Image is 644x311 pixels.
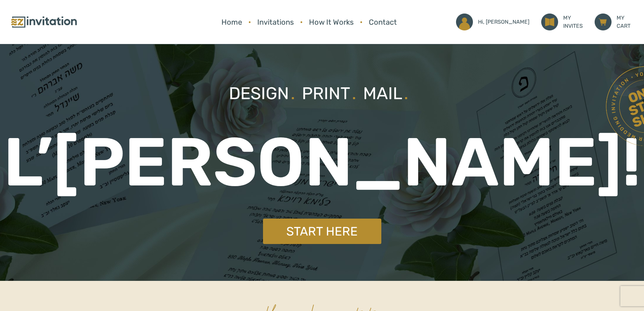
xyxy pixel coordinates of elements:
[478,18,529,26] p: Hi, [PERSON_NAME]
[453,10,533,34] a: Hi, [PERSON_NAME]
[541,14,558,30] img: ico_my_invites.png
[563,14,583,30] p: MY INVITES
[404,83,408,104] span: .
[617,14,630,30] p: MY CART
[306,13,357,31] a: How It Works
[365,13,400,31] a: Contact
[291,83,295,104] span: .
[229,81,415,106] p: Design Print Mail
[595,14,612,30] img: ico_cart.png
[263,219,381,244] a: Start Here
[352,83,356,104] span: .
[218,13,245,31] a: Home
[3,112,641,213] p: L’[PERSON_NAME]!
[591,10,634,34] a: MYCART
[538,10,586,34] a: MYINVITES
[456,14,473,30] img: ico_account.png
[10,15,78,29] img: logo.png
[254,13,297,31] a: Invitations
